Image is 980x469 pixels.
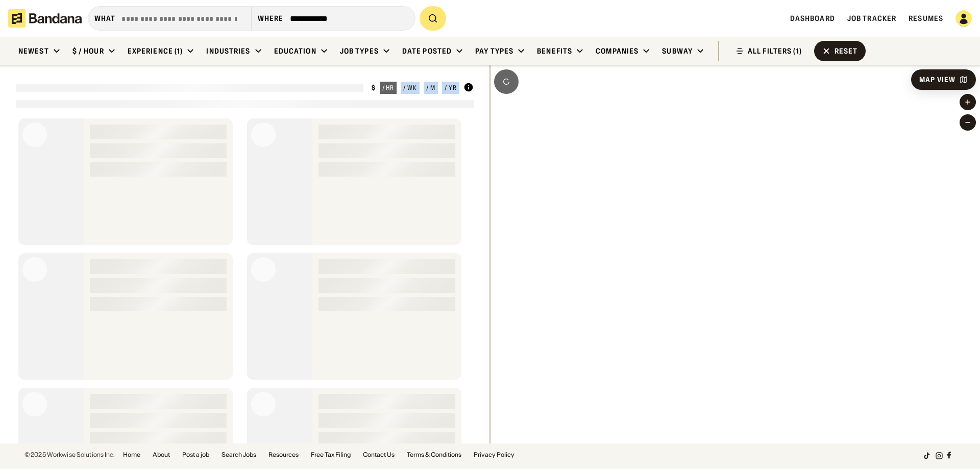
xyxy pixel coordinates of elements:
div: Benefits [537,46,572,56]
a: Contact Us [363,452,395,458]
a: Post a job [182,452,209,458]
div: Newest [18,46,49,56]
a: Search Jobs [222,452,256,458]
div: Where [258,14,284,23]
div: / wk [403,85,417,91]
div: Industries [206,46,250,56]
div: / m [426,85,435,91]
div: what [94,14,115,23]
a: Job Tracker [847,14,896,23]
a: About [153,452,170,458]
div: Job Types [340,46,379,56]
div: Date Posted [402,46,452,56]
div: $ / hour [72,46,104,56]
div: Companies [596,46,639,56]
a: Free Tax Filing [311,452,351,458]
div: $ [372,84,376,92]
div: / yr [445,85,457,91]
a: Resumes [909,14,943,23]
div: Education [274,46,316,56]
div: grid [16,114,474,443]
div: Pay Types [475,46,513,56]
img: Bandana logotype [8,9,82,28]
a: Resources [268,452,299,458]
div: Map View [919,76,955,83]
div: / hr [382,85,395,91]
div: ALL FILTERS (1) [748,47,802,55]
div: Experience (1) [128,46,183,56]
a: Home [123,452,140,458]
div: Reset [835,47,858,55]
a: Dashboard [790,14,835,23]
a: Terms & Conditions [407,452,461,458]
div: Subway [662,46,693,56]
a: Privacy Policy [474,452,514,458]
div: © 2025 Workwise Solutions Inc. [24,452,115,458]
